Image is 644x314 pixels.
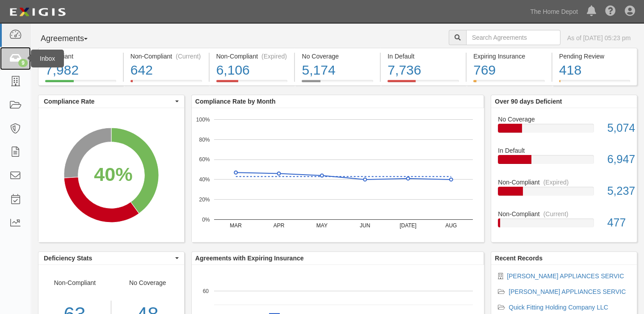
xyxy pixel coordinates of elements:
[195,98,276,105] b: Compliance Rate by Month
[176,52,201,61] div: (Current)
[601,120,637,136] div: 5,074
[316,222,328,229] text: MAY
[202,216,210,222] text: 0%
[601,215,637,231] div: 477
[124,80,209,87] a: Non-Compliant(Current)642
[387,52,459,61] div: In Default
[130,61,202,80] div: 642
[495,255,543,262] b: Recent Records
[360,222,370,229] text: JUN
[473,61,545,80] div: 769
[491,146,637,155] div: In Default
[387,61,459,80] div: 7,736
[199,136,210,142] text: 80%
[491,209,637,218] div: Non-Compliant
[552,80,637,87] a: Pending Review418
[7,4,68,20] img: logo-5460c22ac91f19d4615b14bd174203de0afe785f0fc80cf4dbbc73dc1793850b.png
[302,61,373,80] div: 5,174
[230,222,242,229] text: MAR
[38,252,184,264] button: Deficiency Stats
[45,61,116,80] div: 7,982
[216,61,288,80] div: 6,106
[381,80,466,87] a: In Default7,736
[467,80,551,87] a: Expiring Insurance769
[38,95,184,108] button: Compliance Rate
[44,97,173,106] span: Compliance Rate
[491,115,637,124] div: No Coverage
[38,80,123,87] a: Compliant7,982
[192,108,484,242] svg: A chart.
[295,80,380,87] a: No Coverage5,174
[210,80,295,87] a: Non-Compliant(Expired)6,106
[216,52,288,61] div: Non-Compliant (Expired)
[491,178,637,187] div: Non-Compliant
[543,178,569,187] div: (Expired)
[559,61,630,80] div: 418
[38,30,105,48] button: Agreements
[543,209,568,218] div: (Current)
[559,52,630,61] div: Pending Review
[199,156,210,163] text: 60%
[473,52,545,61] div: Expiring Insurance
[498,178,630,209] a: Non-Compliant(Expired)5,237
[273,222,284,229] text: APR
[567,33,631,42] div: As of [DATE] 05:23 pm
[526,3,582,21] a: The Home Depot
[498,146,630,178] a: In Default6,947
[509,288,626,295] a: [PERSON_NAME] APPLIANCES SERVIC
[605,6,616,17] i: Help Center - Complianz
[601,151,637,167] div: 6,947
[202,288,209,294] text: 60
[31,50,64,67] div: Inbox
[498,115,630,147] a: No Coverage5,074
[400,222,417,229] text: [DATE]
[466,30,560,45] input: Search Agreements
[495,98,562,105] b: Over 90 days Deficient
[130,52,202,61] div: Non-Compliant (Current)
[601,183,637,199] div: 5,237
[18,59,28,67] div: 9
[445,222,457,229] text: AUG
[44,254,173,263] span: Deficiency Stats
[38,108,184,242] svg: A chart.
[507,272,624,280] a: [PERSON_NAME] APPLIANCES SERVIC
[498,209,630,234] a: Non-Compliant(Current)477
[199,176,210,183] text: 40%
[199,197,210,203] text: 20%
[261,52,287,61] div: (Expired)
[94,161,133,188] div: 40%
[196,116,210,122] text: 100%
[509,304,608,311] a: Quick Fitting Holding Company LLC
[195,255,304,262] b: Agreements with Expiring Insurance
[45,52,116,61] div: Compliant
[302,52,373,61] div: No Coverage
